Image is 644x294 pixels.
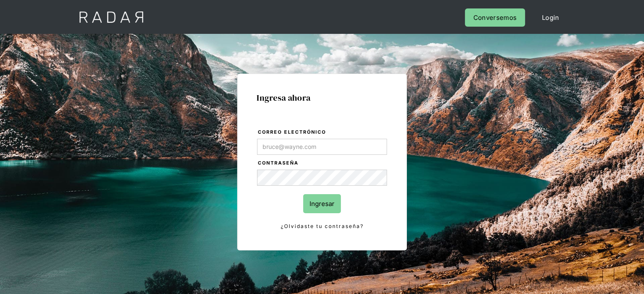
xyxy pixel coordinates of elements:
h1: Ingresa ahora [257,93,387,102]
input: bruce@wayne.com [257,139,387,155]
a: Login [533,8,568,27]
form: Login Form [257,128,387,231]
label: Correo electrónico [258,128,387,137]
a: Conversemos [465,8,525,27]
label: Contraseña [258,159,387,168]
a: ¿Olvidaste tu contraseña? [257,222,387,231]
input: Ingresar [303,194,341,213]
